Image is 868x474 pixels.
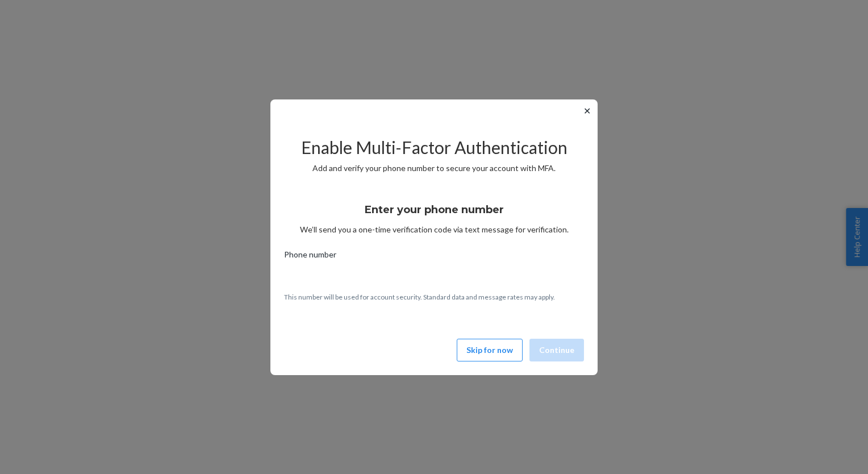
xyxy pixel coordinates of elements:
[365,202,504,217] h3: Enter your phone number
[529,339,584,361] button: Continue
[284,249,336,265] span: Phone number
[581,104,593,118] button: ✕
[284,292,584,302] p: This number will be used for account security. Standard data and message rates may apply.
[284,138,584,157] h2: Enable Multi-Factor Authentication
[284,163,584,174] p: Add and verify your phone number to secure your account with MFA.
[284,193,584,235] div: We’ll send you a one-time verification code via text message for verification.
[457,339,523,361] button: Skip for now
